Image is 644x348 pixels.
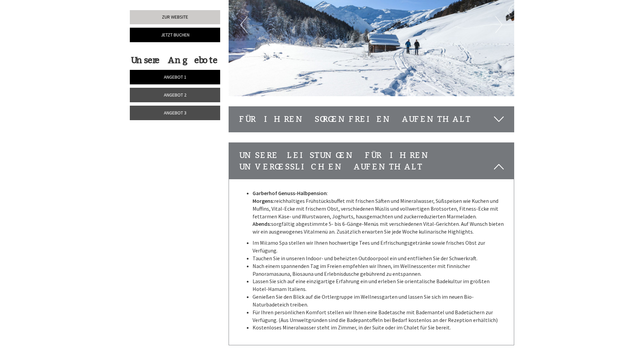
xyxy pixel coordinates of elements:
[229,143,514,180] div: Unsere Leistungen für Ihren unvergesslichen Aufenthalt
[495,16,502,33] button: Next
[253,324,504,331] li: Kostenloses Mineralwasser steht im Zimmer, in der Suite oder im Chalet für Sie bereit.
[253,309,504,324] li: Für Ihren persönlichen Komfort stellen wir Ihnen eine Badetasche mit Bademantel und Badetüchern z...
[164,74,186,80] span: Angebot 1
[253,189,504,236] p: : reichhaltiges Frühstücksbuffet mit frischen Säften und Mineralwasser, Süßspeisen wie Kuchen und...
[229,107,514,132] div: Für Ihren sorgenfreien Aufenthalt
[253,255,504,262] li: Tauchen Sie in unseren Indoor- und beheizten Outdoorpool ein und entfliehen Sie der Schwerkraft.
[130,28,220,42] a: Jetzt buchen
[253,190,327,196] strong: Garberhof Genuss-Halbpension
[253,220,271,227] strong: Abends:
[164,92,186,98] span: Angebot 2
[130,10,220,24] a: Zur Website
[253,277,504,293] li: Lassen Sie sich auf eine einzigartige Erfahrung ein und erleben Sie orientalische Badekultur im g...
[253,262,504,278] li: Nach einem spannenden Tag im Freien empfehlen wir Ihnen, im Wellnesscenter mit finnischer Panoram...
[130,54,218,66] div: Unsere Angebote
[240,16,247,33] button: Previous
[164,110,186,116] span: Angebot 3
[253,293,504,309] li: Genießen Sie den Blick auf die Ortlergruppe im Wellnessgarten und lassen Sie sich im neuen Bio-Na...
[253,197,274,204] strong: Morgens:
[253,239,504,255] li: Im Mii:amo Spa stellen wir Ihnen hochwertige Tees und Erfrischungsgetränke sowie frisches Obst zu...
